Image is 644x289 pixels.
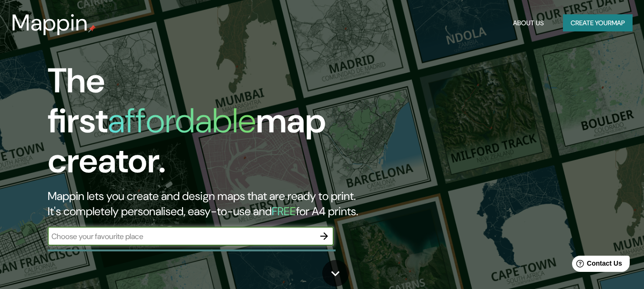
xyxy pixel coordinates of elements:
button: Create yourmap [563,14,633,32]
h3: Mappin [11,10,88,36]
input: Choose your favourite place [48,231,315,242]
h1: The first map creator. [48,61,370,189]
img: mappin-pin [88,25,96,32]
h2: Mappin lets you create and design maps that are ready to print. It's completely personalised, eas... [48,189,370,219]
h1: affordable [108,99,256,143]
iframe: Help widget launcher [559,252,634,279]
h5: FREE [272,204,296,219]
button: About Us [509,14,548,32]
